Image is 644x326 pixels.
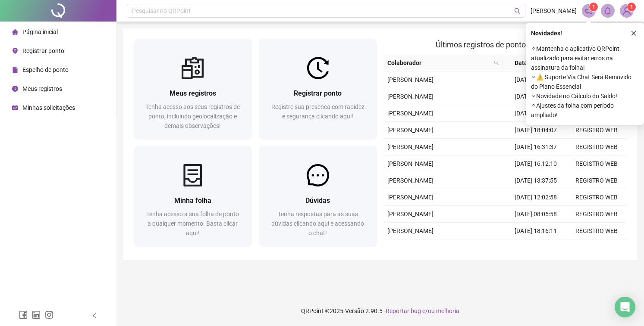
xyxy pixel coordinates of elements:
td: [DATE] 13:37:55 [505,172,566,189]
span: search [492,56,501,69]
a: Minha folhaTenha acesso a sua folha de ponto a qualquer momento. Basta clicar aqui! [134,146,252,246]
span: Registrar ponto [22,47,64,54]
span: Registrar ponto [294,89,342,97]
span: ⚬ ⚠️ Suporte Via Chat Será Removido do Plano Essencial [531,72,639,91]
footer: QRPoint © 2025 - 2.90.5 - [116,296,644,326]
span: instagram [45,310,53,319]
sup: Atualize o seu contato no menu Meus Dados [627,3,636,11]
span: Colaborador [387,58,491,68]
span: left [91,313,97,319]
span: Tenha respostas para as suas dúvidas clicando aqui e acessando o chat! [271,211,364,236]
td: REGISTRO WEB [566,206,627,223]
span: Página inicial [22,28,58,35]
span: Reportar bug e/ou melhoria [386,307,459,314]
span: [PERSON_NAME] [387,177,434,184]
a: DúvidasTenha respostas para as suas dúvidas clicando aqui e acessando o chat! [259,146,377,246]
td: [DATE] 12:02:58 [505,189,566,206]
td: [DATE] 16:24:45 [505,239,566,256]
span: [PERSON_NAME] [387,76,434,83]
span: Novidades ! [531,28,562,38]
td: REGISTRO WEB [566,172,627,189]
td: REGISTRO WEB [566,122,627,139]
td: [DATE] 16:12:10 [505,155,566,172]
div: Open Intercom Messenger [615,297,635,317]
a: Registrar pontoRegistre sua presença com rapidez e segurança clicando aqui! [259,39,377,139]
td: [DATE] 16:31:37 [505,139,566,155]
span: ⚬ Mantenha o aplicativo QRPoint atualizado para evitar erros na assinatura da folha! [531,44,639,72]
span: [PERSON_NAME] [387,143,434,150]
span: linkedin [32,310,41,319]
img: 89346 [620,4,633,17]
span: [PERSON_NAME] [387,227,434,234]
span: [PERSON_NAME] [387,93,434,100]
span: environment [12,48,18,54]
span: Tenha acesso aos seus registros de ponto, incluindo geolocalização e demais observações! [145,103,240,129]
a: Meus registrosTenha acesso aos seus registros de ponto, incluindo geolocalização e demais observa... [134,39,252,139]
span: notification [585,7,593,15]
td: REGISTRO WEB [566,239,627,256]
th: Data/Hora [503,55,562,71]
span: Espelho de ponto [22,66,69,73]
td: REGISTRO WEB [566,223,627,239]
span: close [631,30,637,36]
span: Dúvidas [305,196,330,205]
span: 1 [630,4,633,10]
span: [PERSON_NAME] [387,194,434,201]
span: bell [604,7,612,15]
td: REGISTRO WEB [566,189,627,206]
span: search [494,60,499,65]
span: Versão [345,307,364,314]
span: Últimos registros de ponto sincronizados [436,40,575,49]
span: Minha folha [174,196,211,205]
span: Minhas solicitações [22,104,75,111]
span: Data/Hora [506,58,552,68]
span: Registre sua presença com rapidez e segurança clicando aqui! [271,103,364,120]
td: REGISTRO WEB [566,139,627,155]
span: schedule [12,105,18,111]
span: ⚬ Ajustes da folha com período ampliado! [531,101,639,120]
span: Meus registros [22,85,62,92]
span: Tenha acesso a sua folha de ponto a qualquer momento. Basta clicar aqui! [146,211,239,236]
span: clock-circle [12,86,18,92]
td: [DATE] 00:03:15 [505,88,566,105]
td: [DATE] 18:16:11 [505,223,566,239]
span: [PERSON_NAME] [531,6,577,16]
sup: 1 [589,3,598,11]
span: home [12,29,18,35]
span: search [514,8,521,14]
span: ⚬ Novidade no Cálculo do Saldo! [531,91,639,101]
span: [PERSON_NAME] [387,160,434,167]
span: [PERSON_NAME] [387,127,434,134]
span: [PERSON_NAME] [387,211,434,217]
span: Meus registros [170,89,216,97]
td: REGISTRO WEB [566,155,627,172]
span: facebook [19,310,28,319]
td: [DATE] 21:40:28 [505,105,566,122]
span: [PERSON_NAME] [387,110,434,117]
span: file [12,67,18,73]
td: [DATE] 07:54:45 [505,71,566,88]
td: [DATE] 18:04:07 [505,122,566,139]
span: 1 [592,4,595,10]
td: [DATE] 08:05:58 [505,206,566,223]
